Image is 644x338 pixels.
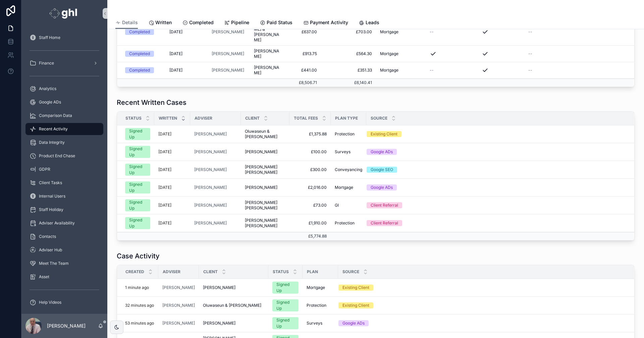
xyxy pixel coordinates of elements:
[125,199,150,211] a: Signed Up
[194,203,237,208] a: [PERSON_NAME]
[162,285,195,290] a: [PERSON_NAME]
[380,29,398,35] span: Mortgage
[254,48,281,59] a: [PERSON_NAME]
[273,269,289,274] span: Status
[203,285,235,290] span: [PERSON_NAME]
[307,285,334,290] a: Mortgage
[158,131,186,137] a: [DATE]
[293,203,327,208] a: £73.00
[169,29,182,35] span: [DATE]
[39,35,60,40] span: Staff Home
[194,149,237,155] a: [PERSON_NAME]
[194,185,227,190] span: [PERSON_NAME]
[203,269,218,274] span: Client
[528,51,626,56] a: --
[335,149,351,155] span: Surveys
[254,65,281,76] span: [PERSON_NAME]
[272,299,299,311] a: Signed Up
[267,19,292,26] span: Paid Status
[25,136,103,149] a: Data Integrity
[203,321,264,326] a: [PERSON_NAME]
[371,116,387,121] span: Source
[289,68,317,73] span: £441.00
[194,220,227,226] span: [PERSON_NAME]
[194,167,227,172] a: [PERSON_NAME]
[129,67,150,73] div: Completed
[129,51,150,57] div: Completed
[162,303,195,308] a: [PERSON_NAME]
[367,131,626,137] a: Existing Client
[125,51,161,57] a: Completed
[430,68,434,73] span: --
[39,247,62,253] span: Adviser Hub
[245,185,285,190] a: [PERSON_NAME]
[39,274,49,280] span: Asset
[307,303,334,308] a: Protection
[25,96,103,108] a: Google ADs
[380,51,398,56] span: Mortgage
[25,163,103,175] a: GDPR
[194,149,227,155] span: [PERSON_NAME]
[528,29,532,35] span: --
[158,167,171,172] p: [DATE]
[158,203,171,208] p: [DATE]
[25,123,103,135] a: Recent Activity
[293,220,327,226] a: £1,910.00
[158,149,171,155] p: [DATE]
[158,149,186,155] a: [DATE]
[39,300,61,305] span: Help Videos
[162,321,195,326] a: [PERSON_NAME]
[294,116,318,121] span: Total fees
[293,131,327,137] a: £1,375.88
[194,131,227,137] span: [PERSON_NAME]
[169,51,204,56] a: [DATE]
[335,185,362,190] a: Mortgage
[194,203,227,208] a: [PERSON_NAME]
[254,21,281,43] a: [PERSON_NAME] & [PERSON_NAME]
[125,303,154,308] a: 32 minutes ago
[115,16,138,29] a: Details
[212,68,244,73] a: [PERSON_NAME]
[125,217,150,229] a: Signed Up
[338,320,626,326] a: Google ADs
[335,149,362,155] a: Surveys
[25,217,103,229] a: Adviser Availability
[39,60,54,66] span: Finance
[39,113,72,118] span: Comparison Data
[25,32,103,44] a: Staff Home
[342,320,365,326] div: Google ADs
[380,68,422,73] a: Mortgage
[25,204,103,216] a: Staff Holiday
[272,282,299,294] a: Signed Up
[310,19,348,26] span: Payment Activity
[528,51,532,56] span: --
[308,234,327,239] span: £5,774.88
[245,149,285,155] a: [PERSON_NAME]
[335,131,362,137] a: Protection
[342,269,359,274] span: Source
[276,282,294,294] div: Signed Up
[129,164,146,176] div: Signed Up
[338,285,626,291] a: Existing Client
[25,150,103,162] a: Product End Chase
[293,167,327,172] a: £300.00
[245,218,285,228] a: [PERSON_NAME] [PERSON_NAME]
[245,149,277,155] span: [PERSON_NAME]
[25,57,103,69] a: Finance
[289,29,317,35] span: £637.00
[371,220,398,226] div: Client Referral
[371,131,397,137] div: Existing Client
[125,116,142,121] span: Status
[129,181,146,194] div: Signed Up
[245,164,285,175] span: [PERSON_NAME] [PERSON_NAME]
[39,180,62,185] span: Client Tasks
[125,321,154,326] a: 53 minutes ago
[528,29,626,35] a: --
[325,29,372,35] a: £703.00
[39,86,56,91] span: Analytics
